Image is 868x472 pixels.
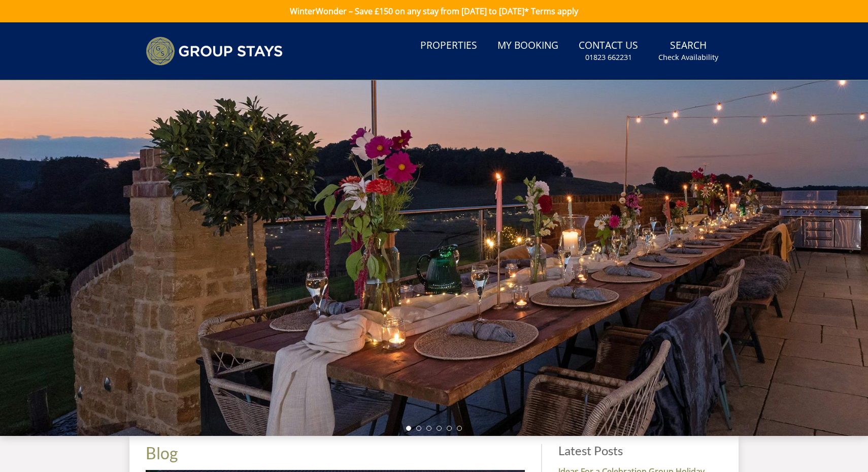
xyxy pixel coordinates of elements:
[585,52,632,62] small: 01823 662231
[416,35,481,57] a: Properties
[658,52,718,62] small: Check Availability
[575,35,642,68] a: Contact Us01823 662231
[493,35,562,57] a: My Booking
[558,443,623,458] a: Latest Posts
[654,35,722,68] a: SearchCheck Availability
[146,37,283,66] img: Group Stays
[146,443,178,463] a: Blog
